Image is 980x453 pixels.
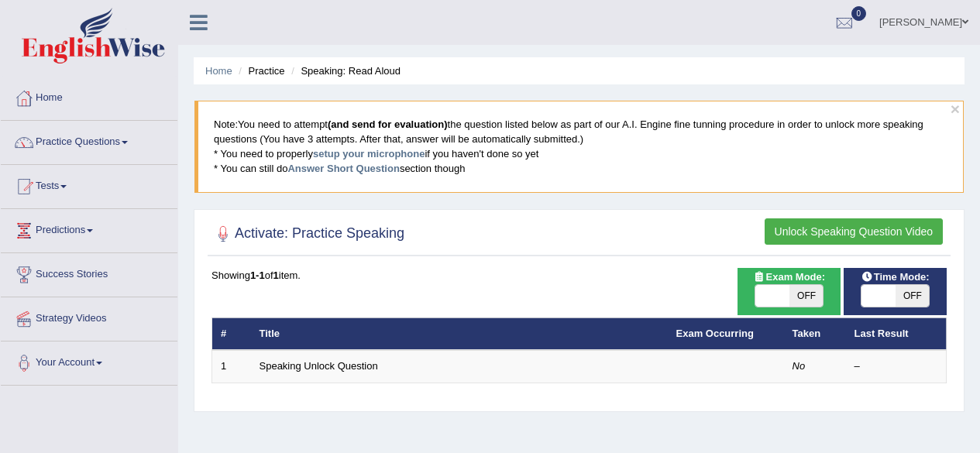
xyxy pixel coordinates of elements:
[951,101,960,117] button: ×
[1,77,177,115] a: Home
[194,101,964,192] blockquote: You need to attempt the question listed below as part of our A.I. Engine fine tunning procedure i...
[212,350,251,383] td: 1
[1,341,177,380] a: Your Account
[1,209,177,248] a: Predictions
[765,218,943,245] button: Unlock Speaking Question Video
[855,269,936,285] span: Time Mode:
[273,269,279,281] b: 1
[793,360,806,372] em: No
[212,317,251,350] th: #
[1,253,177,292] a: Success Stories
[846,317,947,350] th: Last Result
[1,121,177,160] a: Practice Questions
[1,297,177,336] a: Strategy Videos
[676,328,754,339] a: Exam Occurring
[287,163,399,174] a: Answer Short Question
[251,317,668,350] th: Title
[1,165,177,204] a: Tests
[205,65,232,77] a: Home
[214,118,238,130] span: Note:
[313,148,425,160] a: setup your microphone
[789,285,824,307] span: OFF
[784,317,846,350] th: Taken
[260,360,378,372] a: Speaking Unlock Question
[738,268,841,315] div: Show exams occurring in exams
[896,285,930,307] span: OFF
[854,359,938,374] div: –
[211,268,947,283] div: Showing of item.
[851,6,867,21] span: 0
[287,63,401,78] li: Speaking: Read Aloud
[235,63,284,78] li: Practice
[328,118,448,130] b: (and send for evaluation)
[250,269,265,281] b: 1-1
[211,222,404,245] h2: Activate: Practice Speaking
[748,269,831,285] span: Exam Mode:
